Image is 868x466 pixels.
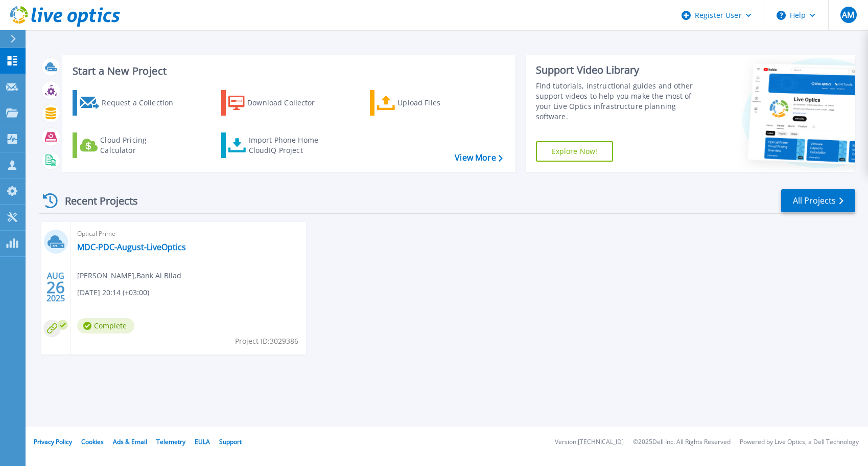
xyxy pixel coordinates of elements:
[842,11,854,19] span: AM
[77,242,186,252] a: MDC-PDC-August-LiveOptics
[235,336,298,347] span: Project ID: 3029386
[46,269,65,306] div: AUG 2025
[247,93,329,113] div: Download Collector
[73,132,186,158] a: Cloud Pricing Calculator
[77,228,300,239] span: Optical Prime
[740,439,859,446] li: Powered by Live Optics, a Dell Technology
[455,153,502,163] a: View More
[536,63,703,77] div: Support Video Library
[633,439,731,446] li: © 2025 Dell Inc. All Rights Reserved
[77,270,181,281] span: [PERSON_NAME] , Bank Al Bilad
[195,437,210,446] a: EULA
[536,141,614,162] a: Explore Now!
[81,437,104,446] a: Cookies
[113,437,147,446] a: Ads & Email
[370,90,484,116] a: Upload Files
[46,283,65,292] span: 26
[536,81,703,122] div: Find tutorials, instructional guides and other support videos to help you make the most of your L...
[39,188,152,213] div: Recent Projects
[555,439,624,446] li: Version: [TECHNICAL_ID]
[73,65,502,77] h3: Start a New Project
[77,318,134,334] span: Complete
[397,93,479,113] div: Upload Files
[77,287,149,298] span: [DATE] 20:14 (+03:00)
[219,437,242,446] a: Support
[73,90,186,116] a: Request a Collection
[100,135,182,156] div: Cloud Pricing Calculator
[34,437,72,446] a: Privacy Policy
[221,90,335,116] a: Download Collector
[102,93,183,113] div: Request a Collection
[781,189,855,212] a: All Projects
[249,135,329,156] div: Import Phone Home CloudIQ Project
[156,437,185,446] a: Telemetry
